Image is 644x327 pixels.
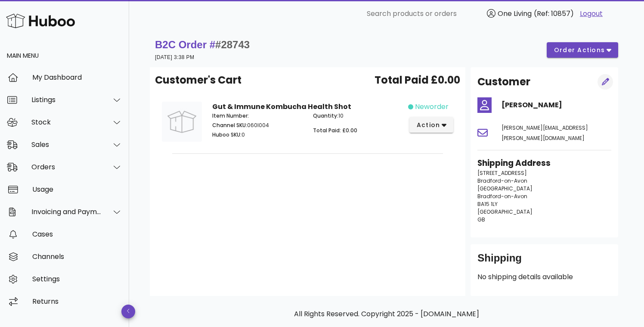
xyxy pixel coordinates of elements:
span: [STREET_ADDRESS] [477,169,527,177]
button: action [409,117,454,133]
span: (Ref: 10857) [534,9,574,19]
span: Total Paid: £0.00 [313,127,357,134]
div: Listings [31,96,102,104]
p: All Rights Reserved. Copyright 2025 - [DOMAIN_NAME] [157,309,616,319]
div: Invoicing and Payments [31,208,102,216]
span: Total Paid £0.00 [375,72,460,88]
div: Orders [31,163,102,171]
span: Channel SKU: [212,121,247,129]
img: Huboo Logo [6,12,75,30]
div: Sales [31,140,102,149]
h2: Customer [477,74,530,90]
button: order actions [547,42,618,58]
span: Bradford-on-Avon [477,177,527,184]
h3: Shipping Address [477,157,611,169]
strong: B2C Order # [155,39,250,50]
div: Usage [32,185,122,193]
div: Cases [32,230,122,238]
span: BA15 1LY [477,200,498,208]
span: order actions [554,46,605,55]
span: action [416,121,440,130]
div: Stock [31,118,102,126]
h4: [PERSON_NAME] [502,100,611,110]
img: Product Image [162,102,202,142]
div: Returns [32,297,122,305]
strong: Gut & Immune Kombucha Health Shot [212,102,351,112]
span: [GEOGRAPHIC_DATA] [477,185,533,192]
span: Customer's Cart [155,72,241,88]
div: Channels [32,252,122,261]
a: Logout [580,9,603,19]
p: No shipping details available [477,272,611,282]
span: One Living [498,9,532,19]
span: GB [477,216,485,223]
span: Item Number: [212,112,249,119]
div: My Dashboard [32,73,122,81]
p: 0 [212,131,303,139]
p: 060I004 [212,121,303,129]
div: Shipping [477,251,611,272]
span: #28743 [215,39,250,50]
p: 10 [313,112,403,120]
span: Bradford-on-Avon [477,193,527,200]
div: Settings [32,275,122,283]
small: [DATE] 3:38 PM [155,54,194,60]
span: Huboo SKU: [212,131,241,138]
span: Quantity: [313,112,338,119]
span: [GEOGRAPHIC_DATA] [477,208,533,215]
span: neworder [415,102,449,112]
span: [PERSON_NAME][EMAIL_ADDRESS][PERSON_NAME][DOMAIN_NAME] [502,124,588,142]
